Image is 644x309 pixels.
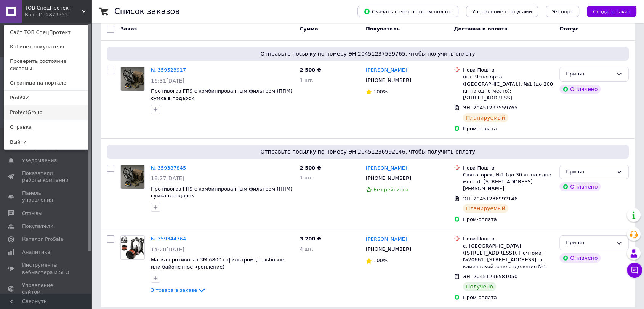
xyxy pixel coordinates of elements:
[300,67,321,73] span: 2 500 ₴
[364,244,413,254] div: [PHONE_NUMBER]
[4,25,88,40] a: Сайт ТОВ СпецПротект
[463,67,553,74] div: Нова Пошта
[300,236,321,242] span: 3 200 ₴
[454,26,508,32] span: Доставка и оплата
[357,6,458,17] button: Скачать отчет по пром-оплате
[120,235,145,260] a: Фото товару
[151,236,186,242] a: № 359344764
[364,173,413,183] div: [PHONE_NUMBER]
[366,165,407,172] a: [PERSON_NAME]
[463,274,517,279] span: ЭН: 20451236581050
[463,243,553,271] div: с. [GEOGRAPHIC_DATA] ([STREET_ADDRESS]), Почтомат №20661: [STREET_ADDRESS], в клиентской зоне отд...
[587,6,636,17] button: Создать заказ
[552,9,573,14] span: Экспорт
[559,85,601,94] div: Оплачено
[463,171,553,192] div: Святогорск, №1 (до 30 кг на одно место), [STREET_ADDRESS][PERSON_NAME]
[25,5,82,11] span: ТОВ СпецПротект
[151,67,186,73] a: № 359523917
[463,74,553,101] div: пгт. Ясногорка ([GEOGRAPHIC_DATA].), №1 (до 200 кг на одно место): [STREET_ADDRESS]
[121,165,144,189] img: Фото товару
[627,263,642,278] button: Чат с покупателем
[4,91,88,105] a: ProfiSIZ
[151,175,184,181] span: 18:27[DATE]
[300,77,314,83] span: 1 шт.
[121,236,144,259] img: Фото товару
[151,165,186,171] a: № 359387845
[366,67,407,74] a: [PERSON_NAME]
[463,216,553,223] div: Пром-оплата
[373,187,409,192] span: Без рейтинга
[463,105,517,110] span: ЭН: 20451237559765
[114,7,180,16] h1: Список заказов
[151,88,292,101] a: Противогаз ГП9 с комбинированным фильтром (ППМ) сумка в подарок
[22,223,53,230] span: Покупатели
[366,236,407,243] a: [PERSON_NAME]
[373,89,388,94] span: 100%
[22,282,70,296] span: Управление сайтом
[22,262,70,275] span: Инструменты вебмастера и SEO
[151,257,284,270] a: Маска противогаз 3M 6800 с фильтром (резьбовое или байонетное крепление)
[4,40,88,54] a: Кабинет покупателя
[559,253,601,263] div: Оплачено
[559,26,578,32] span: Статус
[110,50,626,58] span: Отправьте посылку по номеру ЭН 20451237559765, чтобы получить оплату
[151,287,197,293] span: 3 товара в заказе
[4,120,88,134] a: Справка
[151,186,292,199] a: Противогаз ГП9 с комбинированным фильтром (ППМ) сумка в подарок
[120,26,137,32] span: Заказ
[22,190,70,203] span: Панель управления
[121,67,144,91] img: Фото товару
[463,196,517,202] span: ЭН: 20451236992146
[120,165,145,189] a: Фото товару
[300,165,321,171] span: 2 500 ₴
[151,247,184,253] span: 14:20[DATE]
[22,170,70,184] span: Показатели работы компании
[463,165,553,171] div: Нова Пошта
[546,6,579,17] button: Экспорт
[4,135,88,149] a: Выйти
[593,9,630,14] span: Создать заказ
[463,125,553,132] div: Пром-оплата
[22,210,42,217] span: Отзывы
[151,287,206,293] a: 3 товара в заказе
[25,11,57,18] div: Ваш ID: 2879553
[463,282,496,291] div: Получено
[22,249,50,256] span: Аналитика
[566,70,613,78] div: Принят
[566,168,613,176] div: Принят
[120,67,145,91] a: Фото товару
[373,258,388,263] span: 100%
[22,157,57,164] span: Уведомления
[472,9,532,14] span: Управление статусами
[22,236,63,243] span: Каталог ProSale
[566,239,613,247] div: Принят
[300,26,318,32] span: Сумма
[364,75,413,85] div: [PHONE_NUMBER]
[364,8,452,15] span: Скачать отчет по пром-оплате
[463,294,553,301] div: Пром-оплата
[300,175,314,181] span: 1 шт.
[4,54,88,75] a: Проверить состояние системы
[4,76,88,90] a: Страница на портале
[463,113,508,122] div: Планируемый
[559,182,601,191] div: Оплачено
[466,6,538,17] button: Управление статусами
[579,8,636,14] a: Создать заказ
[4,105,88,120] a: ProtectGroup
[151,78,184,84] span: 16:31[DATE]
[463,235,553,242] div: Нова Пошта
[300,246,314,252] span: 4 шт.
[366,26,400,32] span: Покупатель
[463,204,508,213] div: Планируемый
[110,148,626,155] span: Отправьте посылку по номеру ЭН 20451236992146, чтобы получить оплату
